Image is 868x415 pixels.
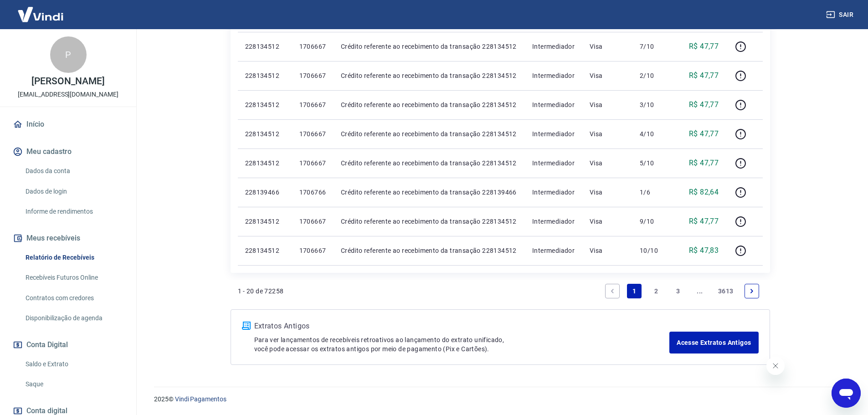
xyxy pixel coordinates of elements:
p: 228134512 [245,100,285,109]
a: Início [11,114,125,134]
p: Intermediador [532,188,575,197]
p: 4/10 [640,129,667,138]
p: Intermediador [532,217,575,226]
p: 1 - 20 de 72258 [238,287,284,296]
p: 1706667 [299,129,326,138]
p: 228134512 [245,159,285,168]
p: R$ 47,77 [689,158,719,169]
p: Intermediador [532,100,575,109]
p: Crédito referente ao recebimento da transação 228134512 [341,246,518,255]
p: [PERSON_NAME] [31,77,104,86]
p: Crédito referente ao recebimento da transação 228134512 [341,42,518,51]
a: Acesse Extratos Antigos [669,332,758,354]
iframe: Botão para abrir a janela de mensagens [832,379,861,408]
p: 2/10 [640,71,667,80]
p: Visa [590,42,625,51]
p: [EMAIL_ADDRESS][DOMAIN_NAME] [18,90,118,99]
p: Crédito referente ao recebimento da transação 228134512 [341,217,518,226]
p: Crédito referente ao recebimento da transação 228134512 [341,71,518,80]
p: Visa [590,159,625,168]
p: R$ 47,77 [689,216,719,227]
p: Extratos Antigos [254,321,670,332]
p: R$ 82,64 [689,187,719,198]
a: Page 1 is your current page [627,284,642,298]
button: Meus recebíveis [11,228,125,248]
p: 3/10 [640,100,667,109]
button: Conta Digital [11,335,125,355]
ul: Pagination [601,280,763,302]
div: P [50,36,87,73]
p: Para ver lançamentos de recebíveis retroativos ao lançamento do extrato unificado, você pode aces... [254,335,670,354]
a: Dados da conta [22,162,125,180]
p: R$ 47,77 [689,70,719,81]
a: Previous page [605,284,620,298]
p: 2025 © [154,395,846,404]
p: Intermediador [532,159,575,168]
p: Crédito referente ao recebimento da transação 228134512 [341,129,518,138]
p: 1706667 [299,246,326,255]
a: Jump forward [693,284,707,298]
p: Visa [590,217,625,226]
button: Meu cadastro [11,142,125,162]
p: 1/6 [640,188,667,197]
a: Page 3613 [714,284,737,298]
p: Visa [590,100,625,109]
p: 1706667 [299,71,326,80]
img: Vindi [11,0,70,28]
p: R$ 47,83 [689,245,719,256]
p: Visa [590,129,625,138]
p: 1706667 [299,100,326,109]
p: 228134512 [245,129,285,138]
p: Intermediador [532,246,575,255]
button: Sair [824,6,857,23]
p: 228134512 [245,71,285,80]
p: 228139466 [245,188,285,197]
a: Recebíveis Futuros Online [22,268,125,287]
p: Crédito referente ao recebimento da transação 228134512 [341,159,518,168]
p: 10/10 [640,246,667,255]
a: Relatório de Recebíveis [22,248,125,267]
p: 1706667 [299,159,326,168]
p: Intermediador [532,71,575,80]
p: R$ 47,77 [689,99,719,110]
a: Saldo e Extrato [22,355,125,374]
p: Visa [590,71,625,80]
p: R$ 47,77 [689,41,719,52]
p: 1706766 [299,188,326,197]
p: 228134512 [245,42,285,51]
p: Crédito referente ao recebimento da transação 228139466 [341,188,518,197]
p: Intermediador [532,42,575,51]
iframe: Fechar mensagem [766,357,785,375]
p: 1706667 [299,42,326,51]
a: Page 3 [671,284,685,298]
a: Saque [22,375,125,394]
a: Informe de rendimentos [22,202,125,221]
p: Visa [590,246,625,255]
a: Next page [745,284,759,298]
p: Visa [590,188,625,197]
p: Intermediador [532,129,575,138]
p: R$ 47,77 [689,128,719,139]
a: Page 2 [649,284,663,298]
p: 7/10 [640,42,667,51]
img: ícone [242,322,251,330]
p: Crédito referente ao recebimento da transação 228134512 [341,100,518,109]
a: Vindi Pagamentos [175,395,226,403]
a: Contratos com credores [22,289,125,307]
a: Disponibilização de agenda [22,309,125,328]
p: 1706667 [299,217,326,226]
span: Olá! Precisa de ajuda? [5,6,77,14]
p: 5/10 [640,159,667,168]
p: 228134512 [245,246,285,255]
p: 228134512 [245,217,285,226]
a: Dados de login [22,182,125,201]
p: 9/10 [640,217,667,226]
